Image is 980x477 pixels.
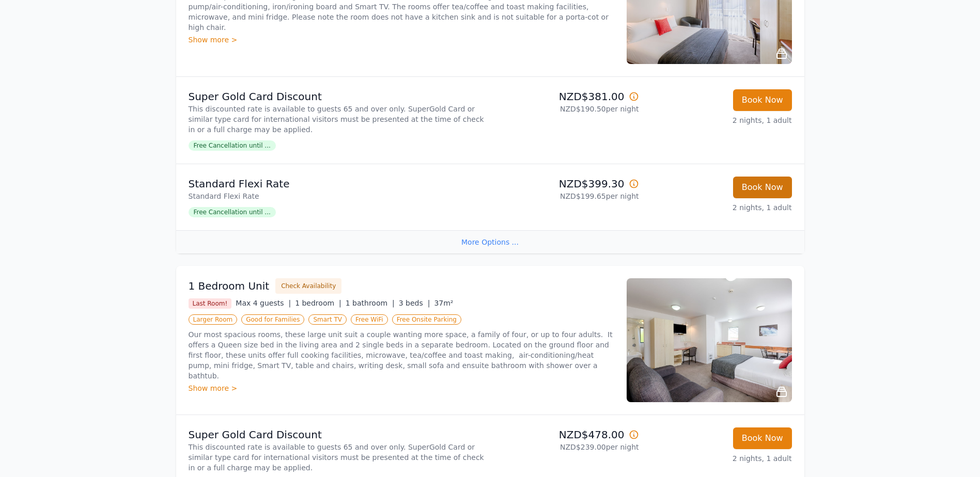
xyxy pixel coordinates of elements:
[189,140,276,151] span: Free Cancellation until ...
[189,427,486,442] p: Super Gold Card Discount
[295,299,341,307] span: 1 bedroom |
[494,89,639,104] p: NZD$381.00
[494,177,639,191] p: NZD$399.30
[399,299,430,307] span: 3 beds |
[189,329,614,381] p: Our most spacious rooms, these large unit suit a couple wanting more space, a family of four, or ...
[189,298,232,309] span: Last Room!
[308,314,347,325] span: Smart TV
[494,442,639,452] p: NZD$239.00 per night
[189,442,486,473] p: This discounted rate is available to guests 65 and over only. SuperGold Card or similar type card...
[494,427,639,442] p: NZD$478.00
[434,299,453,307] span: 37m²
[189,207,276,217] span: Free Cancellation until ...
[647,202,792,213] p: 2 nights, 1 adult
[494,191,639,201] p: NZD$199.65 per night
[189,177,486,191] p: Standard Flexi Rate
[176,230,804,253] div: More Options ...
[346,299,395,307] span: 1 bathroom |
[189,279,270,293] h3: 1 Bedroom Unit
[733,177,792,198] button: Book Now
[189,35,614,45] div: Show more >
[189,314,238,325] span: Larger Room
[392,314,461,325] span: Free Onsite Parking
[494,104,639,114] p: NZD$190.50 per night
[241,314,304,325] span: Good for Families
[189,89,486,104] p: Super Gold Card Discount
[647,115,792,125] p: 2 nights, 1 adult
[236,299,291,307] span: Max 4 guests |
[275,278,341,294] button: Check Availability
[733,89,792,111] button: Book Now
[189,383,614,393] div: Show more >
[733,427,792,449] button: Book Now
[351,314,388,325] span: Free WiFi
[647,453,792,464] p: 2 nights, 1 adult
[189,191,486,201] p: Standard Flexi Rate
[189,104,486,135] p: This discounted rate is available to guests 65 and over only. SuperGold Card or similar type card...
